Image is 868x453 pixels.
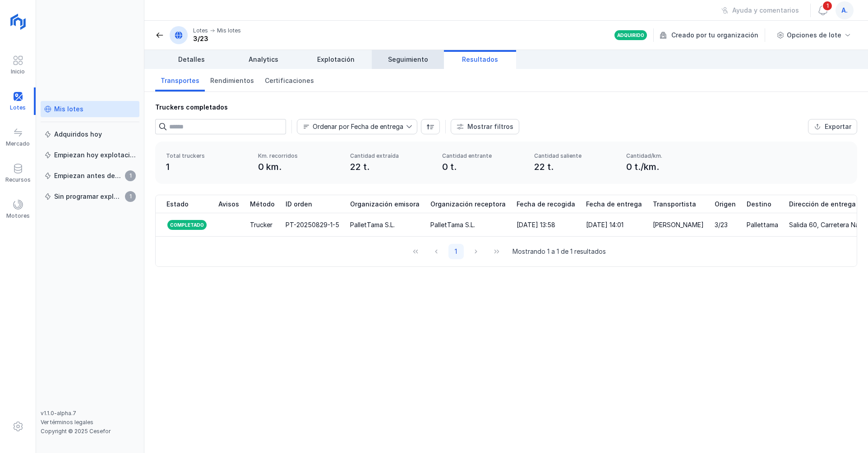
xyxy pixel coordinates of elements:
[286,220,339,229] div: PT-20250829-1-5
[747,220,778,229] div: Pallettama
[660,28,766,42] div: Creado por tu organización
[161,76,199,85] span: Transportes
[467,122,513,131] div: Mostrar filtros
[41,188,139,205] a: Sin programar explotación1
[249,55,278,64] span: Analytics
[512,247,606,256] span: Mostrando 1 a 1 de 1 resultados
[787,31,841,40] div: Opciones de lote
[7,10,29,33] img: logoRight.svg
[430,220,475,229] div: PalletTama S.L.
[451,119,519,134] button: Mostrar filtros
[286,200,312,209] span: ID orden
[350,152,431,160] div: Cantidad extraída
[166,219,208,231] div: Completado
[54,171,122,180] div: Empiezan antes de 7 días
[822,0,833,11] span: 1
[166,152,247,160] div: Total truckers
[178,55,205,64] span: Detalles
[715,200,736,209] span: Origen
[716,3,805,18] button: Ayuda y comentarios
[227,50,300,69] a: Analytics
[825,122,851,131] div: Exportar
[442,160,523,173] div: 0 t.
[586,220,623,229] div: [DATE] 14:01
[41,126,139,142] a: Adquiridos hoy
[6,140,30,147] div: Mercado
[205,69,259,92] a: Rendimientos
[166,200,189,209] span: Estado
[5,176,31,183] div: Recursos
[313,124,403,130] div: Ordenar por Fecha de entrega
[747,200,771,209] span: Destino
[155,69,205,92] a: Transportes
[626,152,707,160] div: Cantidad/km.
[653,220,704,229] div: [PERSON_NAME]
[586,200,642,209] span: Fecha de entrega
[350,160,431,173] div: 22 t.
[265,76,314,85] span: Certificaciones
[808,119,857,134] button: Exportar
[54,192,122,201] div: Sin programar explotación
[626,160,707,173] div: 0 t./km.
[193,27,208,34] div: Lotes
[715,220,728,229] div: 3/23
[388,55,428,64] span: Seguimiento
[617,32,644,38] div: Adquirido
[41,168,139,184] a: Empiezan antes de 7 días1
[218,200,239,209] span: Avisos
[250,200,275,209] span: Método
[166,160,247,173] div: 1
[534,152,615,160] div: Cantidad saliente
[317,55,355,64] span: Explotación
[41,428,139,435] div: Copyright © 2025 Cesefor
[300,50,372,69] a: Explotación
[41,410,139,417] div: v1.1.0-alpha.7
[534,160,615,173] div: 22 t.
[653,200,696,209] span: Transportista
[444,50,516,69] a: Resultados
[789,200,856,209] span: Dirección de entrega
[258,152,339,160] div: Km. recorridos
[350,200,420,209] span: Organización emisora
[430,200,506,209] span: Organización receptora
[41,101,139,117] a: Mis lotes
[250,220,272,229] div: Trucker
[54,105,83,114] div: Mis lotes
[54,130,102,139] div: Adquiridos hoy
[448,244,464,259] button: Page 1
[210,76,254,85] span: Rendimientos
[217,27,241,34] div: Mis lotes
[517,200,575,209] span: Fecha de recogida
[41,147,139,163] a: Empiezan hoy explotación
[259,69,319,92] a: Certificaciones
[54,151,136,160] div: Empiezan hoy explotación
[155,103,857,112] div: Truckers completados
[125,170,136,181] span: 1
[841,6,848,15] span: a.
[193,34,241,43] div: 3/23
[517,220,555,229] div: [DATE] 13:58
[155,50,227,69] a: Detalles
[732,6,799,15] div: Ayuda y comentarios
[462,55,498,64] span: Resultados
[442,152,523,160] div: Cantidad entrante
[372,50,444,69] a: Seguimiento
[297,119,406,134] span: Fecha de entrega
[350,220,395,229] div: PalletTama S.L.
[6,212,30,220] div: Motores
[41,419,93,426] a: Ver términos legales
[258,160,339,173] div: 0 km.
[11,68,25,75] div: Inicio
[125,191,136,202] span: 1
